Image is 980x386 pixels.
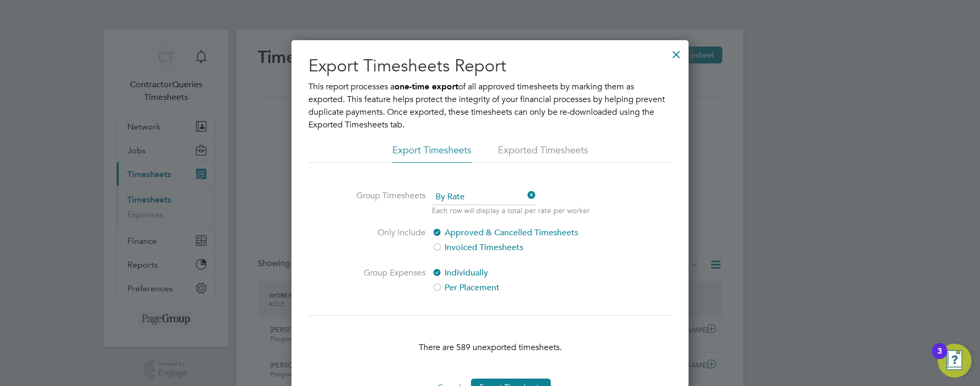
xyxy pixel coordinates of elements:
[346,226,426,254] label: Only Include
[432,189,536,205] span: By Rate
[432,281,609,294] label: Per Placement
[432,226,609,239] label: Approved & Cancelled Timesheets
[394,81,458,91] b: one-time export
[346,266,426,294] label: Group Expenses
[432,205,590,216] p: Each row will display a total per rate per worker
[937,351,942,365] div: 3
[432,241,609,254] label: Invoiced Timesheets
[392,144,472,163] li: Export Timesheets
[308,55,672,77] h2: Export Timesheets Report
[346,189,426,214] label: Group Timesheets
[498,144,588,163] li: Exported Timesheets
[432,266,609,279] label: Individually
[308,80,672,131] p: This report processes a of all approved timesheets by marking them as exported. This feature help...
[308,341,672,354] p: There are 589 unexported timesheets.
[938,344,972,378] button: Open Resource Center, 3 new notifications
